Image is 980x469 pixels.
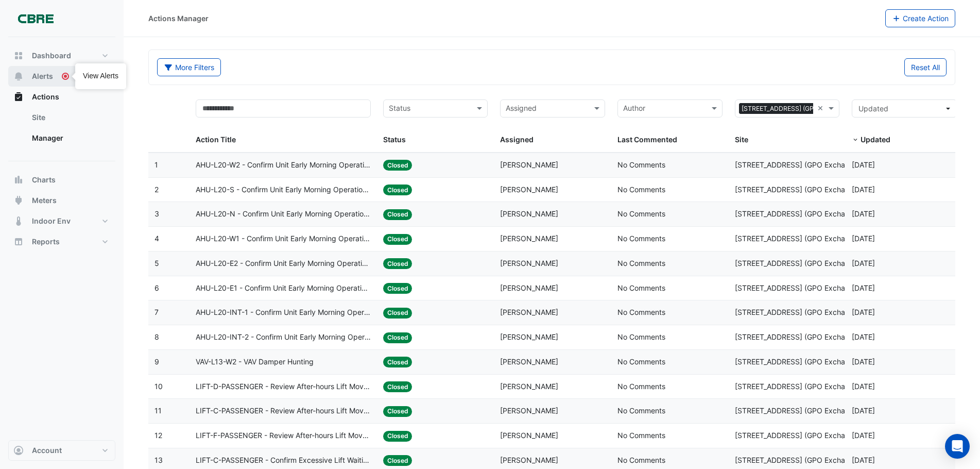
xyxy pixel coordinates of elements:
span: No Comments [617,209,665,218]
span: Closed [383,406,412,417]
span: Closed [383,381,412,392]
span: Clear [817,103,826,114]
span: AHU-L20-S - Confirm Unit Early Morning Operation (Energy Saving) [196,184,371,196]
button: Meters [8,190,115,211]
button: Reset All [904,58,947,76]
span: Reports [32,237,60,247]
span: No Comments [617,406,665,415]
span: No Comments [617,308,665,316]
span: [STREET_ADDRESS] (GPO Exchange) [735,209,861,218]
button: Alerts [8,66,115,87]
span: Site [735,135,748,144]
span: [STREET_ADDRESS] (GPO Exchange) [735,185,861,194]
app-icon: Indoor Env [13,216,24,226]
span: Closed [383,332,412,343]
span: 2025-09-05T11:20:59.482 [852,332,875,341]
span: Closed [383,357,412,367]
span: No Comments [617,332,665,341]
span: [STREET_ADDRESS] (GPO Exchange) [735,456,861,464]
button: Charts [8,170,115,190]
span: 2025-09-05T11:21:09.891 [852,234,875,243]
span: 1 [154,160,158,169]
span: [STREET_ADDRESS] (GPO Exchange) [735,283,861,292]
span: 2025-09-05T11:20:52.152 [852,406,875,415]
span: No Comments [617,357,665,366]
span: LIFT-F-PASSENGER - Review After-hours Lift Movement [196,430,371,442]
span: 5 [154,259,159,267]
span: 2025-09-05T11:21:07.499 [852,259,875,267]
span: [PERSON_NAME] [500,283,558,292]
span: Actions [32,92,59,102]
span: [PERSON_NAME] [500,357,558,366]
button: Dashboard [8,45,115,66]
span: [PERSON_NAME] [500,332,558,341]
div: Open Intercom Messenger [945,434,970,459]
button: Create Action [885,9,956,27]
span: Updated [858,104,888,113]
span: Assigned [500,135,534,144]
span: AHU-L20-W1 - Confirm Unit Early Morning Operation (Energy Saving) [196,233,371,245]
button: Account [8,440,115,461]
span: [STREET_ADDRESS] (GPO Exchange) [735,160,861,169]
span: VAV-L13-W2 - VAV Damper Hunting [196,356,314,368]
app-icon: Alerts [13,71,24,81]
span: 2025-09-05T11:21:12.818 [852,209,875,218]
span: 2025-09-05T11:20:47.010 [852,456,875,464]
span: Closed [383,160,412,171]
span: [PERSON_NAME] [500,308,558,316]
span: Alerts [32,71,53,81]
span: [STREET_ADDRESS] (GPO Exchange) [735,234,861,243]
app-icon: Charts [13,175,24,185]
span: [STREET_ADDRESS] (GPO Exchange) [735,431,861,440]
span: 2025-09-05T11:21:04.994 [852,283,875,292]
span: AHU-L20-W2 - Confirm Unit Early Morning Operation (Energy Saving) [196,159,371,171]
span: Meters [32,195,57,206]
div: Actions Manager [148,13,209,24]
span: Status [383,135,406,144]
app-icon: Actions [13,92,24,102]
span: AHU-L20-INT-2 - Confirm Unit Early Morning Operation (Energy Saving) [196,331,371,343]
span: [PERSON_NAME] [500,431,558,440]
a: Site [24,107,115,128]
div: Actions [8,107,115,153]
span: 2025-09-05T11:20:57.103 [852,357,875,366]
span: [STREET_ADDRESS] (GPO Exchange) [735,308,861,316]
span: 7 [154,308,159,316]
button: Indoor Env [8,211,115,231]
span: No Comments [617,259,665,267]
span: [PERSON_NAME] [500,259,558,267]
button: Updated [852,99,957,118]
span: [PERSON_NAME] [500,234,558,243]
span: Account [32,445,62,456]
span: Closed [383,431,412,442]
button: More Filters [157,58,221,76]
app-icon: Reports [13,237,24,247]
span: Last Commented [617,135,677,144]
span: 4 [154,234,159,243]
span: [PERSON_NAME] [500,209,558,218]
button: Actions [8,87,115,107]
span: 2025-09-05T11:20:54.640 [852,382,875,391]
span: [STREET_ADDRESS] (GPO Exchange) [735,332,861,341]
span: [STREET_ADDRESS] (GPO Exchange) [735,382,861,391]
span: [PERSON_NAME] [500,160,558,169]
span: 13 [154,456,163,464]
span: 6 [154,283,159,292]
span: 11 [154,406,162,415]
span: [PERSON_NAME] [500,456,558,464]
span: 2025-09-05T11:21:18.628 [852,160,875,169]
span: Dashboard [32,51,71,61]
span: LIFT-D-PASSENGER - Review After-hours Lift Movement [196,381,371,393]
span: Closed [383,209,412,220]
span: No Comments [617,382,665,391]
span: [STREET_ADDRESS] (GPO Exchange) [739,103,853,114]
span: 9 [154,357,159,366]
span: No Comments [617,234,665,243]
a: Manager [24,128,115,148]
span: [PERSON_NAME] [500,382,558,391]
span: AHU-L20-N - Confirm Unit Early Morning Operation (Energy Saving) [196,208,371,220]
span: AHU-L20-E2 - Confirm Unit Early Morning Operation (Energy Saving) [196,258,371,270]
span: 2025-09-05T11:21:02.211 [852,308,875,316]
span: No Comments [617,431,665,440]
app-icon: Dashboard [13,51,24,61]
